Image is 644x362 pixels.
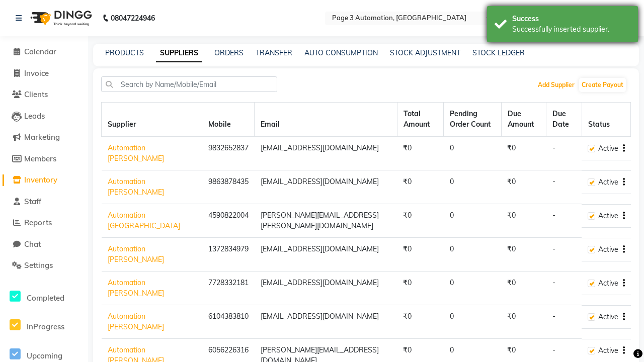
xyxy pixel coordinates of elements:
[546,170,582,204] td: -
[101,76,277,92] input: Search by Name/Mobile/Email
[598,244,618,255] span: Active
[512,24,630,35] div: Successfully inserted supplier.
[255,170,397,204] td: [EMAIL_ADDRESS][DOMAIN_NAME]
[102,103,202,137] th: Supplier
[108,211,180,230] a: Automation [GEOGRAPHIC_DATA]
[444,136,502,170] td: 0
[3,46,86,58] a: Calendar
[108,177,164,197] a: Automation [PERSON_NAME]
[3,89,86,101] a: Clients
[501,170,546,204] td: ₹0
[202,271,255,305] td: 7728332181
[202,305,255,339] td: 6104383810
[501,238,546,271] td: ₹0
[501,136,546,170] td: ₹0
[546,103,582,137] th: Due Date
[501,103,546,137] th: Due Amount
[108,143,164,163] a: Automation [PERSON_NAME]
[546,305,582,339] td: -
[397,204,443,238] td: ₹0
[3,196,86,208] a: Staff
[24,89,48,99] span: Clients
[397,305,443,339] td: ₹0
[546,204,582,238] td: -
[24,111,45,121] span: Leads
[24,132,60,142] span: Marketing
[105,48,144,57] a: PRODUCTS
[3,153,86,165] a: Members
[397,170,443,204] td: ₹0
[546,238,582,271] td: -
[598,312,618,322] span: Active
[27,293,64,303] span: Completed
[256,48,292,57] a: TRANSFER
[598,143,618,154] span: Active
[108,278,164,298] a: Automation [PERSON_NAME]
[390,48,460,57] a: STOCK ADJUSTMENT
[24,47,56,56] span: Calendar
[255,204,397,238] td: [PERSON_NAME][EMAIL_ADDRESS][PERSON_NAME][DOMAIN_NAME]
[3,68,86,79] a: Invoice
[24,218,52,227] span: Reports
[24,260,53,270] span: Settings
[501,271,546,305] td: ₹0
[501,204,546,238] td: ₹0
[255,271,397,305] td: [EMAIL_ADDRESS][DOMAIN_NAME]
[255,103,397,137] th: Email
[444,271,502,305] td: 0
[512,14,630,24] div: Success
[3,239,86,250] a: Chat
[3,174,86,186] a: Inventory
[24,239,41,249] span: Chat
[255,136,397,170] td: [EMAIL_ADDRESS][DOMAIN_NAME]
[397,271,443,305] td: ₹0
[546,136,582,170] td: -
[108,312,164,331] a: Automation [PERSON_NAME]
[202,170,255,204] td: 9863878435
[202,103,255,137] th: Mobile
[444,103,502,137] th: Pending Order Count
[598,345,618,356] span: Active
[3,111,86,122] a: Leads
[26,4,95,32] img: logo
[108,244,164,264] a: Automation [PERSON_NAME]
[598,278,618,289] span: Active
[472,48,525,57] a: STOCK LEDGER
[397,238,443,271] td: ₹0
[501,305,546,339] td: ₹0
[397,136,443,170] td: ₹0
[24,68,49,78] span: Invoice
[3,132,86,143] a: Marketing
[24,154,56,163] span: Members
[304,48,378,57] a: AUTO CONSUMPTION
[444,305,502,339] td: 0
[202,238,255,271] td: 1372834979
[444,170,502,204] td: 0
[582,103,630,137] th: Status
[24,175,57,185] span: Inventory
[27,322,64,331] span: InProgress
[255,238,397,271] td: [EMAIL_ADDRESS][DOMAIN_NAME]
[24,197,41,206] span: Staff
[202,204,255,238] td: 4590822004
[444,204,502,238] td: 0
[397,103,443,137] th: Total Amount
[535,78,577,92] button: Add Supplier
[156,44,202,62] a: SUPPLIERS
[214,48,244,57] a: ORDERS
[598,211,618,221] span: Active
[579,78,626,92] button: Create Payout
[3,260,86,271] a: Settings
[444,238,502,271] td: 0
[598,177,618,188] span: Active
[111,4,155,32] b: 08047224946
[546,271,582,305] td: -
[27,351,62,360] span: Upcoming
[255,305,397,339] td: [EMAIL_ADDRESS][DOMAIN_NAME]
[3,217,86,229] a: Reports
[202,136,255,170] td: 9832652837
